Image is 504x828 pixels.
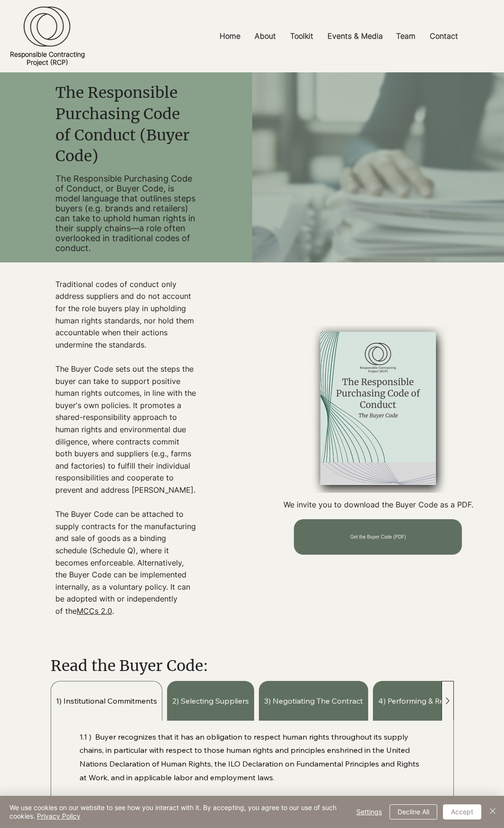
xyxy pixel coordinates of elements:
a: About [248,26,283,47]
a: Responsible ContractingProject (RCP) [10,50,85,66]
a: Get the Buyer Code (PDF) [294,519,462,555]
a: Toolkit [283,26,320,47]
nav: Site [174,26,504,47]
p: Home [215,26,245,47]
p: The Buyer Code can be attached to supply contracts for the manufacturing and sale of goods as a b... [55,508,196,617]
a: Team [389,26,423,47]
img: RCP_buyer_code_edited.png [273,326,483,493]
p: 1.1 ) Buyer recognizes that it has an obligation to respect human rights throughout its supply ch... [80,730,424,784]
span: The Responsible Purchasing Code of Conduct (Buyer Code) [55,83,190,166]
button: Close [487,803,498,820]
span: 1) Institutional Commitments [56,696,157,706]
a: Home [212,26,248,47]
h2: Read the Buyer Code: [51,655,368,677]
p: Traditional codes of conduct only address suppliers and do not account for the role buyers play i... [55,279,196,363]
span: Settings [356,805,382,819]
a: Contact [423,26,465,47]
p: Toolkit [285,26,318,47]
p: About [250,26,281,47]
p: Events & Media [323,26,388,47]
span: 3) Negotiating The Contract [264,696,363,706]
span: Get the Buyer Code (PDF) [350,534,406,540]
button: Accept [443,804,481,819]
p: ​ [55,497,196,509]
p: Contact [425,26,463,47]
img: Close [487,805,498,817]
p: We invite you to download the Buyer Code as a PDF. [273,499,483,510]
span: We use cookies on our website to see how you interact with it. By accepting, you agree to our use... [9,803,345,820]
p: Team [391,26,420,47]
span: 2) Selecting Suppliers [172,696,249,706]
p: The Responsible Purchasing Code of Conduct, or Buyer Code, is model language that outlines steps ... [55,174,196,253]
button: Decline All [389,804,437,819]
a: Events & Media [320,26,389,47]
a: MCCs 2.0 [77,606,112,616]
a: Privacy Policy [37,812,80,820]
p: The Buyer Code sets out the steps the buyer can take to support positive human rights outcomes, i... [55,363,196,497]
